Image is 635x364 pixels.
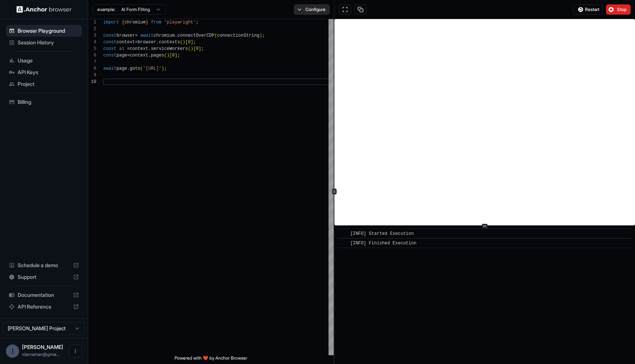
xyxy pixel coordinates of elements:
span: ( [180,40,183,45]
div: API Reference [6,301,82,313]
span: ) [167,53,169,58]
span: ] [175,53,177,58]
span: API Keys [18,69,79,76]
span: ( [164,53,167,58]
span: page [116,53,127,58]
button: Stop [606,4,631,15]
span: await [140,33,154,38]
div: 3 [88,32,96,39]
span: [ [193,46,196,51]
div: 10 [88,79,96,85]
span: = [127,46,130,51]
div: 9 [88,72,96,79]
span: ) [183,40,185,45]
span: Restart [585,7,599,12]
span: API Reference [18,303,70,310]
span: goto [130,66,140,71]
span: connectionString [217,33,259,38]
button: Restart [573,4,603,15]
span: idanraman@gmail.com [22,352,60,357]
span: [INFO] Finished Execution [350,241,416,246]
span: [ [185,40,188,45]
span: ( [215,33,217,38]
div: Support [6,271,82,283]
span: 0 [172,53,175,58]
span: context [116,40,135,45]
div: I [6,345,19,358]
span: ; [196,20,198,25]
span: . [148,53,151,58]
span: const [103,40,116,45]
span: await [103,66,116,71]
button: Open menu [69,345,82,358]
div: API Keys [6,66,82,78]
span: { [122,20,124,25]
span: Support [18,273,70,281]
span: from [151,20,162,25]
span: 0 [196,46,198,51]
div: 7 [88,59,96,65]
span: ( [140,66,143,71]
button: Copy session ID [354,4,367,15]
span: '[URL]' [143,66,161,71]
span: Billing [18,98,79,106]
span: ​ [341,230,345,237]
span: ; [201,46,204,51]
span: Browser Playground [18,27,79,34]
span: = [135,40,137,45]
div: Usage [6,55,82,66]
div: Billing [6,96,82,108]
span: serviceWorkers [151,46,188,51]
span: ( [188,46,190,51]
span: } [146,20,148,25]
span: Usage [18,57,79,64]
span: . [156,40,159,45]
div: 6 [88,52,96,59]
span: Idan Raman [22,344,63,350]
div: Browser Playground [6,25,82,37]
div: Session History [6,37,82,48]
span: = [127,53,130,58]
span: ; [177,53,180,58]
span: Stop [617,7,627,12]
span: ; [193,40,196,45]
button: Configure [294,4,330,15]
span: ] [191,40,193,45]
span: . [175,33,177,38]
span: Documentation [18,291,70,299]
span: example: [97,7,115,12]
span: const [103,33,116,38]
span: ) [161,66,164,71]
span: ​ [341,240,345,247]
span: pages [151,53,164,58]
span: const [103,46,116,51]
div: Project [6,78,82,90]
span: contexts [159,40,180,45]
span: ai [119,46,124,51]
div: 1 [88,19,96,26]
span: ) [191,46,193,51]
span: chromium [125,20,146,25]
span: ) [259,33,262,38]
button: Open in full screen [339,4,351,15]
span: browser [138,40,156,45]
span: Schedule a demo [18,262,70,269]
div: Documentation [6,289,82,301]
div: 4 [88,39,96,45]
span: const [103,53,116,58]
span: = [135,33,137,38]
span: ; [164,66,167,71]
img: Anchor Logo [17,6,72,13]
span: context [130,53,148,58]
span: context [130,46,148,51]
span: chromium [154,33,175,38]
span: . [127,66,130,71]
span: [INFO] Started Execution [350,231,414,236]
span: Project [18,80,79,88]
span: ] [198,46,201,51]
div: Schedule a demo [6,259,82,271]
span: page [116,66,127,71]
div: 2 [88,26,96,32]
span: 'playwright' [164,20,196,25]
span: ; [262,33,265,38]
